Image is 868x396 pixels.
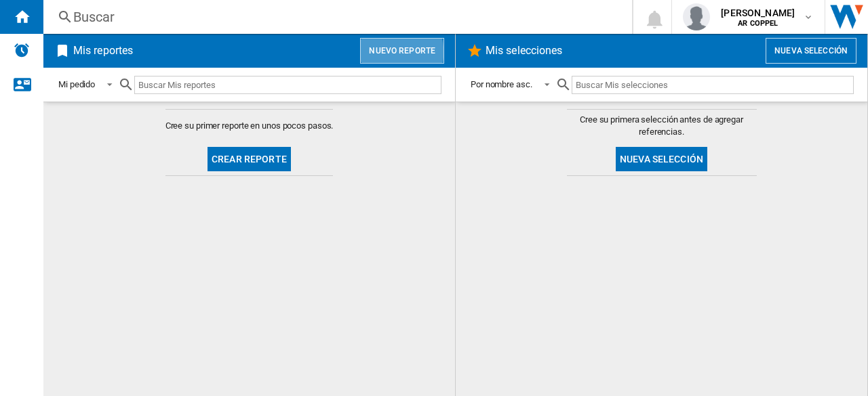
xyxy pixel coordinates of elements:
[738,19,778,28] b: AR COPPEL
[616,147,707,171] button: Nueva selección
[721,6,795,20] span: [PERSON_NAME]
[471,79,532,89] div: Por nombre asc.
[165,120,334,132] span: Cree su primer reporte en unos pocos pasos.
[766,38,856,64] button: Nueva selección
[483,38,566,64] h2: Mis selecciones
[71,38,136,64] h2: Mis reportes
[208,147,291,171] button: Crear reporte
[360,38,444,64] button: Nuevo reporte
[73,7,597,26] div: Buscar
[683,3,710,30] img: profile.jpg
[14,42,30,58] img: alerts-logo.svg
[134,76,441,94] input: Buscar Mis reportes
[567,114,757,138] span: Cree su primera selección antes de agregar referencias.
[58,79,95,89] div: Mi pedido
[572,76,854,94] input: Buscar Mis selecciones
